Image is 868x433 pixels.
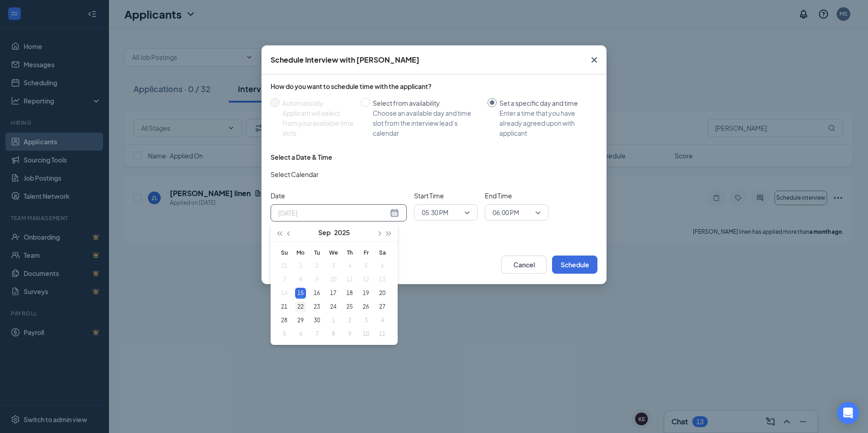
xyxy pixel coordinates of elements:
[341,246,358,259] th: Th
[325,286,341,300] td: 2025-09-17
[374,327,390,341] td: 2025-10-11
[358,246,374,259] th: Fr
[278,208,388,218] input: Sep 15, 2025
[837,402,859,424] div: Open Intercom Messenger
[589,54,600,65] svg: Cross
[344,301,355,312] div: 25
[309,314,325,327] td: 2025-09-30
[341,300,358,314] td: 2025-09-25
[582,45,607,74] button: Close
[358,314,374,327] td: 2025-10-03
[334,223,350,241] button: 2025
[271,153,332,162] div: Select a Date & Time
[373,108,480,138] div: Choose an available day and time slot from the interview lead’s calendar
[292,300,309,314] td: 2025-09-22
[499,108,590,138] div: Enter a time that you have already agreed upon with applicant
[292,246,309,259] th: Mo
[311,288,322,299] div: 16
[328,301,339,312] div: 24
[295,301,306,312] div: 22
[282,108,354,138] div: Applicant will select from your available time slots
[276,246,292,259] th: Su
[360,315,371,326] div: 3
[485,191,548,201] span: End Time
[328,329,339,340] div: 8
[292,286,309,300] td: 2025-09-15
[309,300,325,314] td: 2025-09-23
[292,327,309,341] td: 2025-10-06
[360,301,371,312] div: 26
[271,55,419,65] div: Schedule Interview with [PERSON_NAME]
[276,327,292,341] td: 2025-10-05
[328,288,339,299] div: 17
[422,206,449,219] span: 05:30 PM
[377,315,388,326] div: 4
[501,256,547,274] button: Cancel
[309,246,325,259] th: Tu
[279,301,290,312] div: 21
[360,329,371,340] div: 10
[309,327,325,341] td: 2025-10-07
[325,314,341,327] td: 2025-10-01
[325,327,341,341] td: 2025-10-08
[295,315,306,326] div: 29
[377,329,388,340] div: 11
[271,82,597,91] div: How do you want to schedule time with the applicant?
[325,300,341,314] td: 2025-09-24
[344,315,355,326] div: 2
[344,288,355,299] div: 18
[373,98,480,108] div: Select from availability
[358,286,374,300] td: 2025-09-19
[377,288,388,299] div: 20
[311,301,322,312] div: 23
[271,169,319,179] span: Select Calendar
[344,329,355,340] div: 9
[276,314,292,327] td: 2025-09-28
[341,286,358,300] td: 2025-09-18
[276,300,292,314] td: 2025-09-21
[341,327,358,341] td: 2025-10-09
[292,314,309,327] td: 2025-09-29
[279,315,290,326] div: 28
[377,301,388,312] div: 27
[358,327,374,341] td: 2025-10-10
[271,191,407,201] span: Date
[374,314,390,327] td: 2025-10-04
[341,314,358,327] td: 2025-10-02
[279,329,290,340] div: 5
[414,191,478,201] span: Start Time
[374,300,390,314] td: 2025-09-27
[282,98,354,108] div: Automatically
[360,288,371,299] div: 19
[309,286,325,300] td: 2025-09-16
[552,256,597,274] button: Schedule
[328,315,339,326] div: 1
[295,329,306,340] div: 6
[499,98,590,108] div: Set a specific day and time
[325,246,341,259] th: We
[318,223,330,241] button: Sep
[374,246,390,259] th: Sa
[295,288,306,299] div: 15
[311,329,322,340] div: 7
[374,286,390,300] td: 2025-09-20
[493,206,519,219] span: 06:00 PM
[311,315,322,326] div: 30
[358,300,374,314] td: 2025-09-26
